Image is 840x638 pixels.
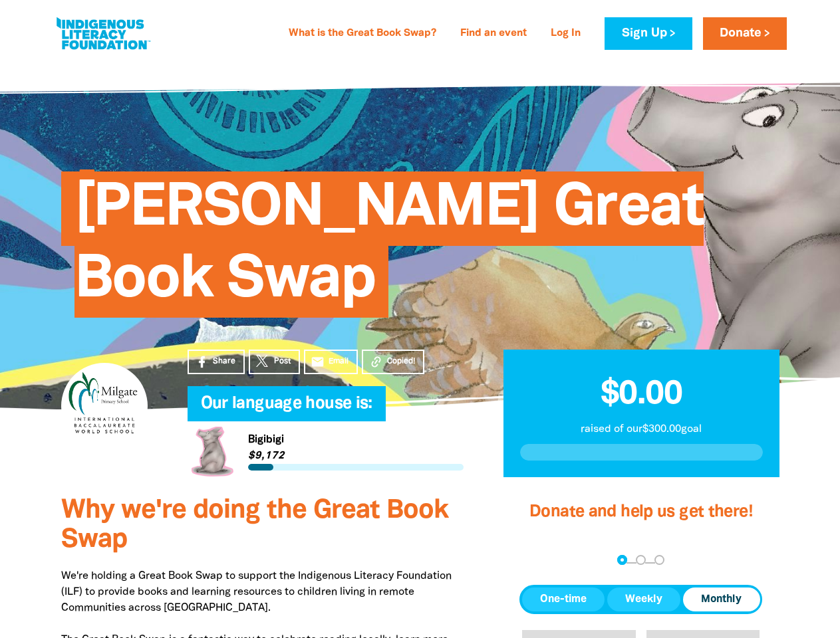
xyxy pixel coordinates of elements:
[74,181,704,318] span: [PERSON_NAME] Great Book Swap
[213,356,235,368] span: Share
[362,350,424,374] button: Copied!
[249,350,300,374] a: Post
[617,555,627,565] button: Navigate to step 1 of 3 to enter your donation amount
[607,587,680,611] button: Weekly
[522,587,605,611] button: One-time
[329,356,349,368] span: Email
[683,587,760,611] button: Monthly
[636,555,646,565] button: Navigate to step 2 of 3 to enter your details
[304,350,358,374] a: emailEmail
[201,396,372,421] span: Our language house is:
[274,356,291,368] span: Post
[61,498,448,552] span: Why we're doing the Great Book Swap
[601,379,682,410] span: $0.00
[625,591,662,607] span: Weekly
[605,17,692,50] a: Sign Up
[654,555,664,565] button: Navigate to step 3 of 3 to enter your payment details
[540,591,587,607] span: One-time
[452,23,535,45] a: Find an event
[703,17,787,50] a: Donate
[520,421,763,437] p: raised of our $300.00 goal
[188,408,464,416] h6: My Team
[188,350,245,374] a: Share
[701,591,742,607] span: Monthly
[543,23,589,45] a: Log In
[387,356,415,368] span: Copied!
[281,23,444,45] a: What is the Great Book Swap?
[529,504,753,520] span: Donate and help us get there!
[519,585,762,614] div: Donation frequency
[311,355,325,369] i: email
